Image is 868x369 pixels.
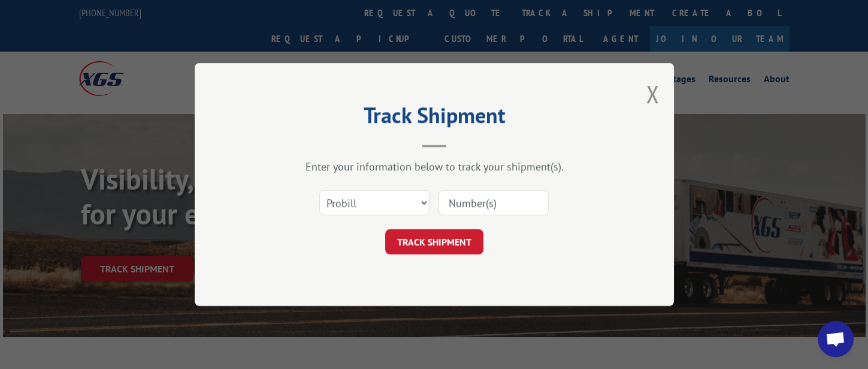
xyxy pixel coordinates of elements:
button: TRACK SHIPMENT [385,229,483,254]
h2: Track Shipment [255,107,614,130]
button: Close modal [646,78,659,110]
div: Open chat [818,321,854,357]
input: Number(s) [438,190,549,215]
div: Enter your information below to track your shipment(s). [255,160,614,173]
